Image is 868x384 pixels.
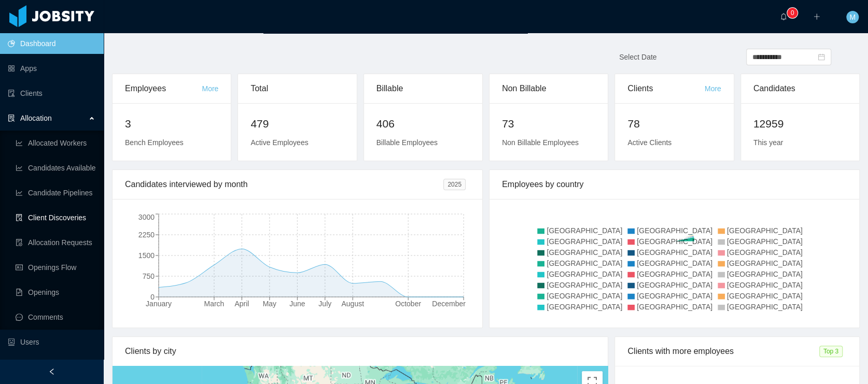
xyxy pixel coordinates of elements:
[818,53,825,61] i: icon: calendar
[8,332,95,352] a: icon: robotUsers
[16,133,95,153] a: icon: line-chartAllocated Workers
[753,116,847,132] h2: 12959
[138,212,155,221] tspan: 3000
[727,259,803,267] span: [GEOGRAPHIC_DATA]
[376,74,470,103] div: Billable
[637,226,712,235] span: [GEOGRAPHIC_DATA]
[502,170,847,199] div: Employees by country
[637,281,712,289] span: [GEOGRAPHIC_DATA]
[627,116,721,132] h2: 78
[8,83,95,104] a: icon: auditClients
[125,138,184,147] span: Bench Employees
[16,282,95,303] a: icon: file-textOpenings
[16,232,95,253] a: icon: file-doneAllocation Requests
[619,53,656,61] span: Select Date
[395,300,421,308] tspan: October
[705,84,721,93] a: More
[819,346,843,357] span: Top 3
[250,74,344,103] div: Total
[787,8,797,18] sup: 0
[813,13,820,20] i: icon: plus
[627,74,704,103] div: Clients
[547,237,622,246] span: [GEOGRAPHIC_DATA]
[341,300,364,308] tspan: August
[547,303,622,311] span: [GEOGRAPHIC_DATA]
[727,226,803,235] span: [GEOGRAPHIC_DATA]
[637,303,712,311] span: [GEOGRAPHIC_DATA]
[143,272,155,280] tspan: 750
[547,270,622,278] span: [GEOGRAPHIC_DATA]
[20,114,52,122] span: Allocation
[16,182,95,203] a: icon: line-chartCandidate Pipelines
[849,11,856,23] span: M
[753,74,847,103] div: Candidates
[780,13,787,20] i: icon: bell
[627,138,671,147] span: Active Clients
[16,158,95,178] a: icon: line-chartCandidates Available
[16,307,95,328] a: icon: messageComments
[16,207,95,228] a: icon: file-searchClient Discoveries
[202,84,218,93] a: More
[250,138,308,147] span: Active Employees
[8,115,15,122] i: icon: solution
[637,270,712,278] span: [GEOGRAPHIC_DATA]
[234,300,249,308] tspan: April
[753,138,783,147] span: This year
[727,292,803,300] span: [GEOGRAPHIC_DATA]
[150,293,155,301] tspan: 0
[547,226,622,235] span: [GEOGRAPHIC_DATA]
[8,357,95,377] a: icon: user
[8,58,95,79] a: icon: appstoreApps
[318,300,331,308] tspan: July
[125,170,443,199] div: Candidates interviewed by month
[146,300,172,308] tspan: January
[8,33,95,54] a: icon: pie-chartDashboard
[138,251,155,260] tspan: 1500
[547,248,622,257] span: [GEOGRAPHIC_DATA]
[204,300,224,308] tspan: March
[727,248,803,257] span: [GEOGRAPHIC_DATA]
[727,281,803,289] span: [GEOGRAPHIC_DATA]
[138,231,155,239] tspan: 2250
[727,270,803,278] span: [GEOGRAPHIC_DATA]
[289,300,305,308] tspan: June
[16,257,95,278] a: icon: idcardOpenings Flow
[627,337,819,366] div: Clients with more employees
[637,248,712,257] span: [GEOGRAPHIC_DATA]
[250,116,344,132] h2: 479
[263,300,276,308] tspan: May
[547,259,622,267] span: [GEOGRAPHIC_DATA]
[443,179,466,190] span: 2025
[637,292,712,300] span: [GEOGRAPHIC_DATA]
[432,300,466,308] tspan: December
[637,237,712,246] span: [GEOGRAPHIC_DATA]
[502,138,579,147] span: Non Billable Employees
[502,74,595,103] div: Non Billable
[376,138,438,147] span: Billable Employees
[727,303,803,311] span: [GEOGRAPHIC_DATA]
[547,292,622,300] span: [GEOGRAPHIC_DATA]
[376,116,470,132] h2: 406
[125,116,218,132] h2: 3
[125,337,595,366] div: Clients by city
[727,237,803,246] span: [GEOGRAPHIC_DATA]
[125,74,202,103] div: Employees
[502,116,595,132] h2: 73
[547,281,622,289] span: [GEOGRAPHIC_DATA]
[637,259,712,267] span: [GEOGRAPHIC_DATA]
